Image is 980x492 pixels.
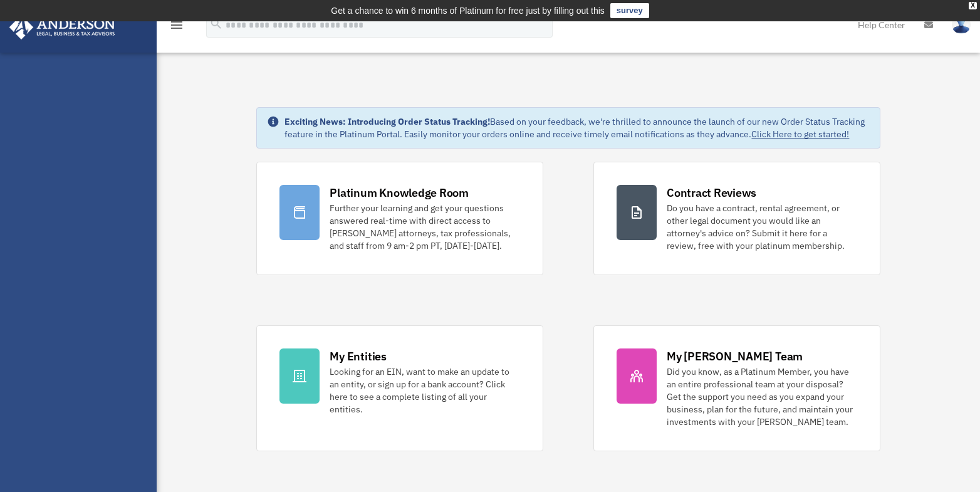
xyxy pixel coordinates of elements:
[256,325,543,451] a: My Entities Looking for an EIN, want to make an update to an entity, or sign up for a bank accoun...
[169,18,184,33] i: menu
[969,2,977,9] div: close
[209,17,223,31] i: search
[667,185,756,201] div: Contract Reviews
[330,202,520,252] div: Further your learning and get your questions answered real-time with direct access to [PERSON_NAM...
[331,3,605,18] div: Get a chance to win 6 months of Platinum for free just by filling out this
[593,162,880,275] a: Contract Reviews Do you have a contract, rental agreement, or other legal document you would like...
[751,128,849,140] a: Click Here to get started!
[284,115,869,140] div: Based on your feedback, we're thrilled to announce the launch of our new Order Status Tracking fe...
[330,185,469,201] div: Platinum Knowledge Room
[667,202,857,252] div: Do you have a contract, rental agreement, or other legal document you would like an attorney's ad...
[330,348,386,364] div: My Entities
[284,116,490,127] strong: Exciting News: Introducing Order Status Tracking!
[6,15,119,39] img: Anderson Advisors Platinum Portal
[952,16,971,34] img: User Pic
[667,365,857,428] div: Did you know, as a Platinum Member, you have an entire professional team at your disposal? Get th...
[610,3,649,18] a: survey
[667,348,803,364] div: My [PERSON_NAME] Team
[593,325,880,451] a: My [PERSON_NAME] Team Did you know, as a Platinum Member, you have an entire professional team at...
[256,162,543,275] a: Platinum Knowledge Room Further your learning and get your questions answered real-time with dire...
[169,22,184,33] a: menu
[330,365,520,416] div: Looking for an EIN, want to make an update to an entity, or sign up for a bank account? Click her...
